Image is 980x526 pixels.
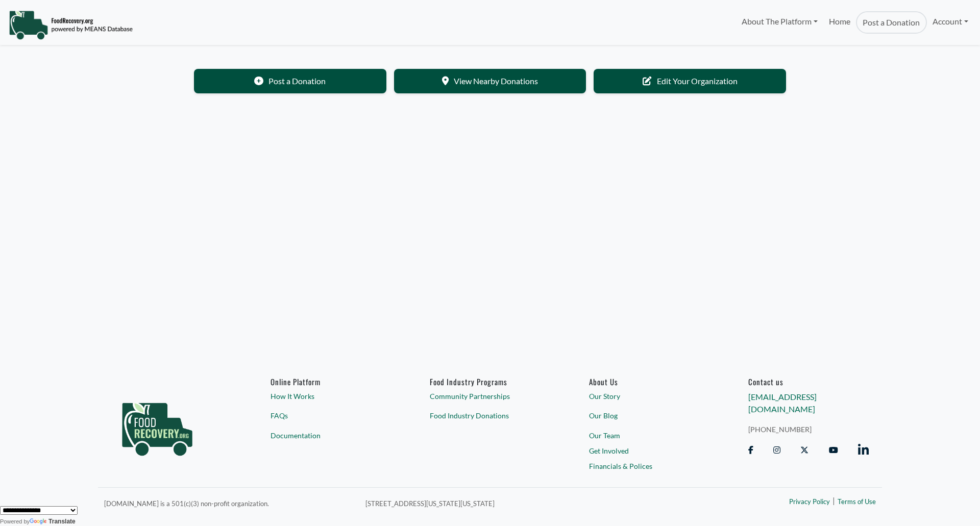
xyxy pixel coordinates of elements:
a: View Nearby Donations [394,69,586,93]
a: Financials & Polices [589,460,709,471]
a: Our Blog [589,410,709,421]
p: [STREET_ADDRESS][US_STATE][US_STATE] [365,497,680,509]
a: Home [823,11,856,34]
h6: Food Industry Programs [430,377,550,386]
a: Post a Donation [856,11,926,34]
a: Terms of Use [838,497,876,507]
a: [EMAIL_ADDRESS][DOMAIN_NAME] [748,392,817,414]
h6: Online Platform [271,377,391,386]
a: Privacy Policy [789,497,830,507]
a: Account [927,11,974,32]
a: About Us [589,377,709,386]
img: NavigationLogo_FoodRecovery-91c16205cd0af1ed486a0f1a7774a6544ea792ac00100771e7dd3ec7c0e58e41.png [9,10,133,40]
a: [PHONE_NUMBER] [748,424,869,435]
img: food_recovery_green_logo-76242d7a27de7ed26b67be613a865d9c9037ba317089b267e0515145e5e51427.png [111,377,203,474]
span: | [832,494,835,507]
a: Documentation [271,430,391,441]
a: Food Industry Donations [430,410,550,421]
img: Google Translate [30,518,48,525]
a: How It Works [271,391,391,402]
a: Post a Donation [194,69,386,93]
a: Our Story [589,391,709,402]
a: Our Team [589,430,709,441]
a: Edit Your Organization [594,69,786,93]
p: [DOMAIN_NAME] is a 501(c)(3) non-profit organization. [104,497,353,509]
a: Translate [30,518,76,525]
a: FAQs [271,410,391,421]
a: Community Partnerships [430,391,550,402]
a: Get Involved [589,445,709,456]
h6: Contact us [748,377,869,386]
a: About The Platform [736,11,823,32]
